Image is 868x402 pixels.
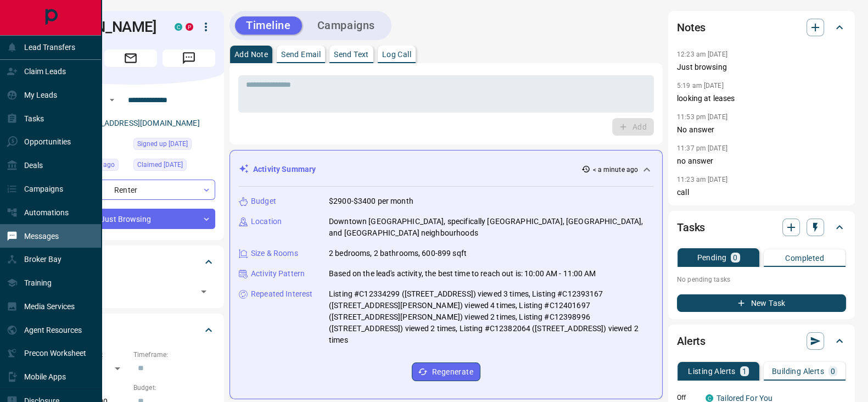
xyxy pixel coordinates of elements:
p: Completed [785,254,824,262]
div: condos.ca [175,23,182,31]
p: Pending [697,254,726,261]
span: Email [104,49,157,67]
div: Tasks [677,214,846,241]
span: Claimed [DATE] [137,159,183,170]
p: Send Email [281,51,321,58]
p: Listing Alerts [688,367,736,375]
p: Location [251,216,282,227]
button: Regenerate [412,362,480,381]
p: no answer [677,155,846,167]
button: Open [196,284,211,299]
button: Campaigns [306,16,386,35]
p: Size & Rooms [251,248,298,259]
p: 2 bedrooms, 2 bathrooms, 600-899 sqft [329,248,467,259]
h2: Tasks [677,219,705,236]
p: Budget: [133,383,215,393]
p: Activity Pattern [251,268,305,280]
p: < a minute ago [592,165,638,175]
div: Tue Jan 26 2021 [133,138,215,153]
p: 12:23 am [DATE] [677,51,727,58]
h1: [PERSON_NAME] [46,18,158,36]
span: Signed up [DATE] [137,138,188,149]
p: Just browsing [677,62,846,73]
div: Thu Sep 25 2025 [133,159,215,174]
div: property.ca [186,23,193,31]
p: Based on the lead's activity, the best time to reach out is: 10:00 AM - 11:00 AM [329,268,596,280]
div: condos.ca [705,394,713,402]
p: 1 [742,367,747,375]
div: Renter [46,180,215,200]
div: Activity Summary< a minute ago [239,159,653,180]
p: 11:53 pm [DATE] [677,113,727,121]
p: $2900-$3400 per month [329,196,413,207]
p: Activity Summary [253,164,316,175]
p: Send Text [334,51,369,58]
p: Downtown [GEOGRAPHIC_DATA], specifically [GEOGRAPHIC_DATA], [GEOGRAPHIC_DATA], and [GEOGRAPHIC_DA... [329,216,653,239]
p: No pending tasks [677,271,846,288]
p: 0 [831,367,835,375]
div: Tags [46,249,215,275]
p: 11:37 pm [DATE] [677,144,727,152]
p: Repeated Interest [251,288,312,300]
span: Message [163,49,215,67]
div: Just Browsing [46,209,215,229]
div: Notes [677,14,846,41]
h2: Notes [677,19,705,36]
button: Open [105,93,119,107]
p: looking at leases [677,93,846,104]
p: call [677,187,846,198]
p: Add Note [234,51,268,58]
div: Criteria [46,317,215,343]
p: Timeframe: [133,350,215,360]
button: Timeline [235,16,302,35]
p: Building Alerts [772,367,824,375]
a: [EMAIL_ADDRESS][DOMAIN_NAME] [76,119,200,127]
button: New Task [677,294,846,312]
div: Alerts [677,328,846,354]
p: No answer [677,124,846,136]
p: 0 [733,254,737,261]
p: Listing #C12334299 ([STREET_ADDRESS]) viewed 3 times, Listing #C12393167 ([STREET_ADDRESS][PERSON... [329,288,653,346]
p: 5:19 am [DATE] [677,82,724,90]
p: 11:23 am [DATE] [677,176,727,183]
h2: Alerts [677,332,705,350]
p: Budget [251,196,276,207]
p: Log Call [382,51,411,58]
